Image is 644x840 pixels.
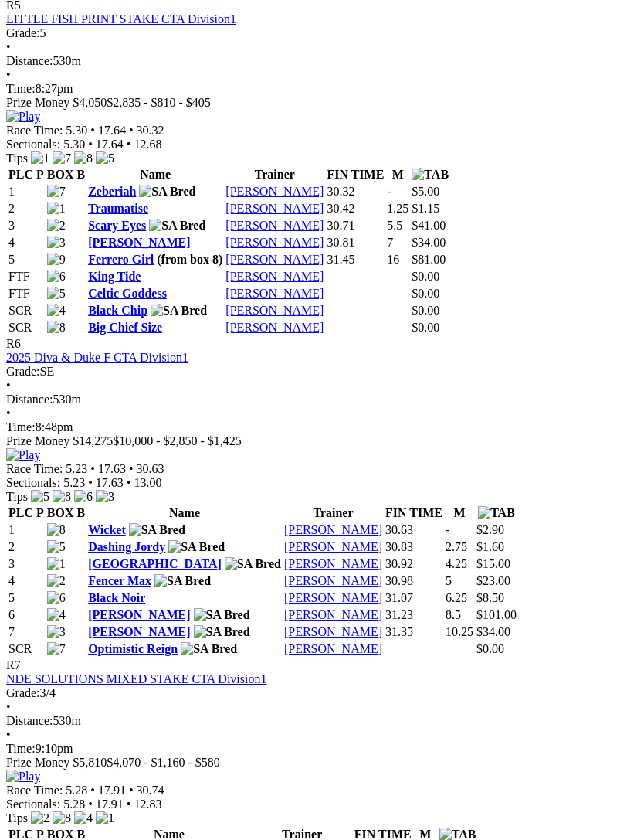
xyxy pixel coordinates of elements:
span: • [88,797,93,811]
img: 8 [47,321,66,335]
span: BOX [47,506,74,519]
text: 4.25 [446,557,467,570]
text: 8.5 [446,608,461,621]
a: 2025 Diva & Duke F CTA Division1 [6,351,188,364]
a: [PERSON_NAME] [284,574,382,587]
span: • [6,700,11,713]
a: Ferrero Girl [88,253,154,266]
a: [PERSON_NAME] [284,608,382,621]
span: 5.30 [66,124,87,137]
a: [PERSON_NAME] [225,321,324,334]
img: Play [6,110,40,124]
span: 5.23 [66,462,87,475]
text: 2.75 [446,540,467,553]
span: $101.00 [476,608,517,621]
img: SA Bred [129,523,185,537]
img: 3 [47,236,66,250]
span: 5.28 [63,797,85,811]
span: • [129,784,134,797]
td: 30.98 [385,573,443,589]
a: LITTLE FISH PRINT STAKE CTA Division1 [6,12,236,26]
span: $34.00 [412,236,446,249]
text: 16 [387,253,399,266]
a: Black Chip [88,304,147,317]
span: B [76,506,85,519]
td: 31.07 [385,590,443,606]
a: [PERSON_NAME] [284,523,382,536]
span: 17.63 [98,462,126,475]
img: SA Bred [139,185,195,199]
td: 2 [8,539,45,555]
div: 5 [6,26,638,40]
td: 30.92 [385,556,443,572]
th: FIN TIME [326,167,385,182]
span: Tips [6,811,28,825]
span: • [6,68,11,81]
td: 30.42 [326,201,385,216]
img: 6 [47,591,66,605]
img: 5 [31,490,49,504]
img: Play [6,770,40,784]
td: 30.83 [385,539,443,555]
div: 530m [6,393,638,406]
text: 10.25 [446,625,473,638]
span: • [90,124,95,137]
td: 6 [8,607,45,623]
span: $1.15 [412,202,439,215]
img: 6 [47,270,66,284]
span: $0.00 [412,321,439,334]
span: R6 [6,337,21,350]
a: [PERSON_NAME] [225,287,324,300]
span: 17.63 [96,476,124,489]
a: [PERSON_NAME] [88,625,190,638]
span: 12.83 [134,797,161,811]
img: 8 [47,523,66,537]
img: 5 [47,287,66,301]
td: 30.71 [326,218,385,233]
td: 4 [8,573,45,589]
img: 4 [47,608,66,622]
span: • [88,476,93,489]
span: • [90,462,95,475]
span: • [127,476,131,489]
img: 1 [47,202,66,216]
span: P [36,506,44,519]
a: [PERSON_NAME] [284,557,382,570]
span: • [6,406,11,420]
span: $0.00 [412,270,439,283]
span: Grade: [6,365,40,378]
div: 8:48pm [6,420,638,434]
img: SA Bred [194,608,250,622]
div: SE [6,365,638,379]
span: 30.32 [137,124,164,137]
a: [PERSON_NAME] [225,219,324,232]
th: M [386,167,409,182]
span: • [129,124,134,137]
div: 3/4 [6,686,638,700]
td: FTF [8,286,45,301]
text: 5 [446,574,452,587]
a: Black Noir [88,591,145,604]
span: • [88,138,93,151]
span: P [36,168,44,181]
span: $23.00 [476,574,510,587]
div: 530m [6,54,638,68]
img: 5 [47,540,66,554]
img: 1 [96,811,114,825]
td: 1 [8,522,45,538]
img: 2 [47,219,66,233]
text: 1.25 [387,202,408,215]
span: $15.00 [476,557,510,570]
span: Distance: [6,54,53,67]
span: • [127,138,131,151]
img: SA Bred [194,625,250,639]
div: 8:27pm [6,82,638,96]
span: 5.23 [63,476,85,489]
img: 8 [53,811,71,825]
span: B [76,168,85,181]
img: SA Bred [151,304,207,318]
td: 3 [8,556,45,572]
a: King Tide [88,270,141,283]
a: [PERSON_NAME] [284,540,382,553]
img: 6 [74,490,93,504]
